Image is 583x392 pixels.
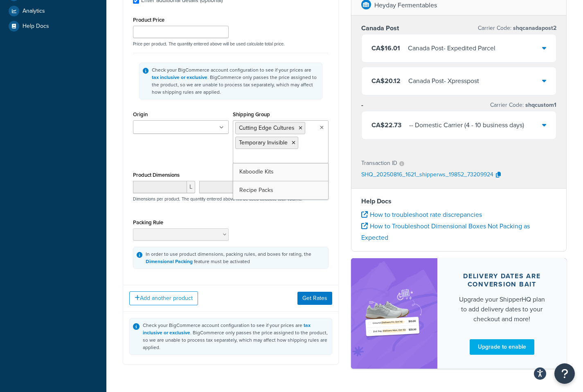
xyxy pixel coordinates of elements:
[23,8,45,15] span: Analytics
[133,219,163,225] label: Packing Rule
[408,75,479,87] div: Canada Post - Xpresspost
[133,17,164,23] label: Product Price
[239,167,274,176] span: Kaboodle Kits
[371,43,400,53] span: CA$16.01
[363,270,425,356] img: feature-image-bc-ddt-29f5f3347fd16b343e3944f0693b5c204e21c40c489948f4415d4740862b0302.png
[146,258,193,265] a: Dimensional Packing
[6,4,100,18] a: Analytics
[146,250,311,265] div: In order to use product dimensions, packing rules, and boxes for rating, the feature must be acti...
[554,363,575,384] button: Open Resource Center
[490,99,556,111] p: Carrier Code:
[23,23,49,30] span: Help Docs
[457,295,547,324] div: Upgrade your ShipperHQ plan to add delivery dates to your checkout and more!
[143,322,329,351] div: Check your BigCommerce account configuration to see if your prices are . BigCommerce only passes ...
[361,158,397,169] p: Transaction ID
[457,272,547,288] div: Delivery dates are conversion bait
[152,66,319,96] div: Check your BigCommerce account configuration to see if your prices are . BigCommerce only passes ...
[361,24,399,32] h3: Canada Post
[129,291,198,305] button: Add another product
[361,196,557,206] h4: Help Docs
[361,210,482,219] a: How to troubleshoot rate discrepancies
[371,120,401,130] span: CA$22.73
[6,19,100,34] a: Help Docs
[133,111,148,117] label: Origin
[409,119,524,131] div: - - Domestic Carrier (4 - 10 business days)
[131,41,331,47] p: Price per product. The quantity entered above will be used calculate total price.
[478,23,556,34] p: Carrier Code:
[152,74,207,81] a: tax inclusive or exclusive
[297,292,332,305] button: Get Rates
[361,169,493,181] p: SHQ_20250816_1621_shipperws_19852_73209924
[239,124,295,132] span: Cutting Edge Cultures
[361,221,530,242] a: How to Troubleshoot Dimensional Boxes Not Packing as Expected
[131,196,302,202] p: Dimensions per product. The quantity entered above will be used calculate total volume.
[187,181,195,193] span: L
[233,181,328,199] a: Recipe Packs
[233,163,328,181] a: Kaboodle Kits
[371,76,401,86] span: CA$20.12
[233,111,270,117] label: Shipping Group
[239,138,288,147] span: Temporary Invisible
[133,172,180,178] label: Product Dimensions
[524,101,556,109] span: shqcustom1
[408,43,495,54] div: Canada Post - Expedited Parcel
[470,339,534,355] a: Upgrade to enable
[511,24,556,32] span: shqcanadapost2
[361,101,363,109] h3: -
[239,186,273,194] span: Recipe Packs
[143,322,311,336] a: tax inclusive or exclusive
